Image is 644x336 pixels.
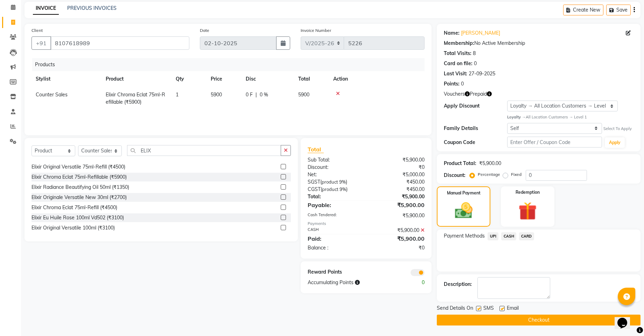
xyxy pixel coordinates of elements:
div: Name: [444,29,460,37]
div: Last Visit: [444,70,467,77]
th: Stylist [31,71,101,87]
span: CASH [501,232,516,240]
button: Checkout [437,315,640,325]
div: ₹0 [366,244,430,252]
div: ₹5,900.00 [366,227,430,234]
span: CARD [519,232,534,240]
div: Payments [308,221,425,227]
th: Price [206,71,241,87]
label: Percentage [478,171,500,178]
div: Elixir Chroma Eclat 75ml-Refillable (₹5900) [31,173,127,181]
div: Elixir Original Versatile 75ml-Refill (₹4500) [31,163,125,171]
span: Prepaid [470,90,487,98]
span: Total [308,146,324,153]
div: Select To Apply [603,126,632,132]
div: 0 [474,60,477,67]
input: Search by Name/Mobile/Email/Code [50,36,189,50]
input: Enter Offer / Coupon Code [507,137,602,148]
div: Reward Points [302,268,366,276]
span: product [322,186,338,192]
div: ₹5,900.00 [366,212,430,219]
img: _gift.svg [513,200,542,222]
div: ₹0 [366,164,430,171]
span: | [255,91,257,98]
th: Product [101,71,171,87]
div: Discount: [444,172,465,179]
div: Description: [444,281,472,288]
label: Client [31,27,43,34]
div: Net: [302,171,366,178]
label: Fixed [511,171,521,178]
div: ₹5,900.00 [366,234,430,243]
div: Membership: [444,40,474,47]
div: Balance : [302,244,366,252]
th: Action [329,71,425,87]
span: UPI [488,232,498,240]
span: Send Details On [437,304,473,313]
div: CASH [302,227,366,234]
th: Total [294,71,329,87]
div: Cash Tendered: [302,212,366,219]
div: ₹5,900.00 [366,201,430,209]
div: ( ) [302,186,366,193]
span: 0 F [246,91,253,98]
div: Products [32,58,430,71]
span: 5900 [298,91,309,98]
div: 8 [473,50,476,57]
span: 5900 [211,91,222,98]
div: Elixir Eu Huile Rose 100ml Vd502 (₹3100) [31,214,124,221]
div: Total Visits: [444,50,471,57]
div: Points: [444,80,460,88]
div: ₹5,900.00 [366,193,430,200]
div: Accumulating Points [302,279,398,286]
div: 0 [461,80,464,88]
div: No Active Membership [444,40,633,47]
div: Card on file: [444,60,472,67]
div: Discount: [302,164,366,171]
span: CGST [308,186,321,192]
div: Payable: [302,201,366,209]
div: All Location Customers → Level 1 [507,114,633,120]
div: Apply Discount [444,102,507,110]
a: PREVIOUS INVOICES [67,5,117,11]
a: INVOICE [33,2,59,15]
div: Elixir Radiance Beautifying Oil 50ml (₹1350) [31,184,129,191]
button: Apply [605,137,625,148]
span: 9% [339,179,346,185]
div: Total: [302,193,366,200]
div: Paid: [302,234,366,243]
label: Date [200,27,209,34]
span: Vouchers [444,90,465,98]
th: Qty [171,71,206,87]
div: ₹5,900.00 [366,156,430,164]
span: Counter Sales [36,91,68,98]
button: Save [606,5,631,15]
div: Product Total: [444,160,476,167]
div: Family Details [444,125,507,132]
div: 0 [398,279,430,286]
input: Search or Scan [127,145,281,156]
span: 1 [176,91,178,98]
img: _cash.svg [449,200,478,221]
label: Redemption [516,189,540,196]
label: Invoice Number [301,27,331,34]
span: 0 % [260,91,268,98]
strong: Loyalty → [507,115,526,119]
th: Disc [241,71,294,87]
div: ( ) [302,178,366,186]
div: Elixir Chroma Eclat 75ml-Refill (₹4500) [31,204,117,211]
div: 27-09-2025 [469,70,495,77]
div: ₹5,000.00 [366,171,430,178]
button: Create New [563,5,603,15]
span: Email [507,304,519,313]
iframe: chat widget [615,308,637,329]
label: Manual Payment [447,190,481,196]
div: Coupon Code [444,139,507,146]
span: SGST [308,179,320,185]
span: SMS [483,304,494,313]
div: Elixir Originale Versatile New 30ml (₹2700) [31,194,127,201]
div: ₹450.00 [366,178,430,186]
span: product [322,179,338,185]
a: [PERSON_NAME] [461,29,500,37]
button: +91 [31,36,51,50]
